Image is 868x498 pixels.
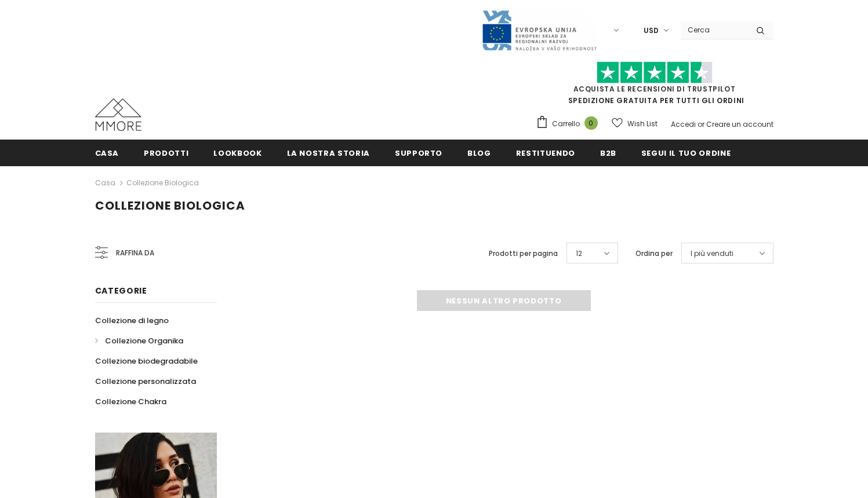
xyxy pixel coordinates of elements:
[573,84,736,94] a: Acquista le recensioni di TrustPilot
[635,248,673,259] label: Ordina per
[536,67,773,105] span: SPEDIZIONE GRATUITA PER TUTTI GLI ORDINI
[536,115,604,133] a: Carrello 0
[95,98,141,131] img: Casi MMORE
[126,178,199,188] a: Collezione biologica
[612,113,658,134] a: Wish List
[287,148,370,159] span: La nostra storia
[105,335,183,346] span: Collezione Organika
[467,148,491,159] span: Blog
[576,248,582,259] span: 12
[95,285,147,296] span: Categorie
[95,351,198,371] a: Collezione biodegradabile
[95,315,169,326] span: Collezione di legno
[671,119,696,129] a: Accedi
[95,376,196,387] span: Collezione personalizzata
[395,148,442,159] span: supporto
[213,140,262,166] a: Lookbook
[627,118,658,130] span: Wish List
[144,148,188,159] span: Prodotti
[600,148,616,159] span: B2B
[95,371,196,391] a: Collezione personalizzata
[552,118,580,130] span: Carrello
[516,140,575,166] a: Restituendo
[584,116,598,130] span: 0
[641,148,731,159] span: Segui il tuo ordine
[95,396,166,407] span: Collezione Chakra
[516,148,575,159] span: Restituendo
[644,25,659,36] span: USD
[681,21,747,38] input: Search Site
[287,140,370,166] a: La nostra storia
[597,61,713,84] img: Fidati di Pilot Stars
[116,247,154,259] span: Raffina da
[489,248,558,259] label: Prodotti per pagina
[706,119,773,129] a: Creare un account
[95,310,169,331] a: Collezione di legno
[213,148,262,159] span: Lookbook
[481,25,597,35] a: Javni Razpis
[395,140,442,166] a: supporto
[95,331,183,351] a: Collezione Organika
[641,140,731,166] a: Segui il tuo ordine
[698,119,704,129] span: or
[95,391,166,412] a: Collezione Chakra
[95,176,115,190] a: Casa
[95,140,119,166] a: Casa
[95,356,198,367] span: Collezione biodegradabile
[95,148,119,159] span: Casa
[144,140,188,166] a: Prodotti
[481,9,597,52] img: Javni Razpis
[600,140,616,166] a: B2B
[691,248,733,259] span: I più venduti
[95,197,245,214] span: Collezione biologica
[467,140,491,166] a: Blog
